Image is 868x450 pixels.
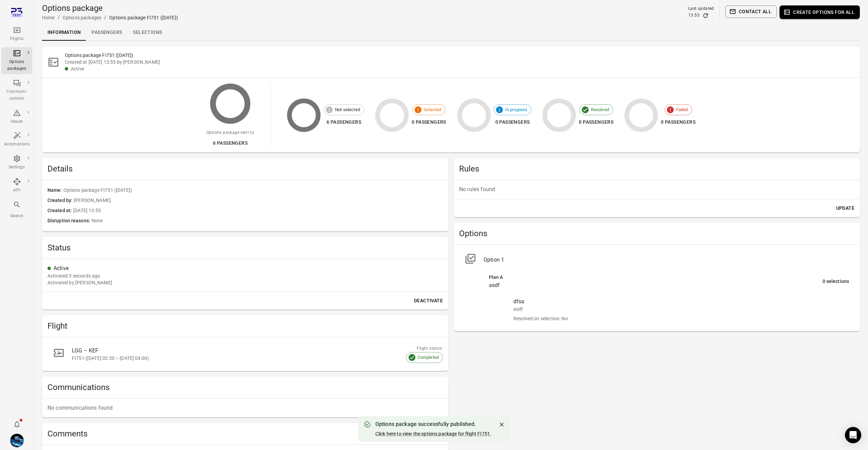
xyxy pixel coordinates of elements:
button: Notifications [10,417,24,431]
h2: Status [47,242,443,253]
h2: Communications [47,382,443,393]
div: Active [54,264,443,272]
h2: Details [47,163,443,174]
a: Click here to view the options package for flight FI751. [375,431,491,436]
div: Settings [4,164,29,171]
span: Options package FI751 ([DATE]) [63,187,443,194]
span: Disruption reasons [47,217,92,225]
span: [DATE] 13:55 [73,207,443,214]
div: 6 passengers [206,139,254,147]
div: 0 passengers [412,118,446,126]
li: / [58,14,60,22]
li: / [104,14,106,22]
div: Flights [4,36,29,42]
div: dfsa [513,298,849,306]
a: Selections [127,24,167,41]
span: Resolved [587,106,613,113]
button: Refresh data [702,12,709,19]
span: [PERSON_NAME] [74,197,443,204]
div: 13:55 [688,12,699,19]
div: Issues [4,118,29,125]
div: Last updated [688,5,714,12]
div: Communi-cations [4,88,29,102]
a: Issues [1,107,32,127]
div: 25 Aug 2025 13:55 [47,272,100,279]
span: Created at [47,207,73,214]
div: Local navigation [42,24,860,41]
a: Settings [1,152,32,173]
span: Name [47,187,63,194]
div: Options package successfully published. [375,420,491,428]
div: asdf [489,281,823,289]
nav: Breadcrumbs [42,14,178,22]
button: Daníel Benediktsson [7,431,26,450]
a: Automations [1,129,32,150]
div: Resolved on selection: No [513,315,849,322]
div: 0 passengers [579,118,613,126]
a: Options packages [1,47,32,74]
button: Deactivate [411,294,446,307]
div: Created at [DATE] 13:55 by [PERSON_NAME] [65,59,854,65]
div: FI751 ([DATE] 02:30 – [DATE] 04:00) [72,355,427,362]
p: No communications found [47,404,443,412]
button: Update [833,202,857,214]
h1: Options package [42,3,178,14]
div: Option 1 [484,256,849,264]
div: Plan A [489,274,823,281]
span: Failed [672,106,692,113]
button: Search [1,199,32,221]
div: Automations [4,141,29,148]
p: No rules found [459,185,854,193]
img: shutterstock-1708408498.jpg [10,434,24,447]
span: In progress [501,106,531,113]
h2: Rules [459,163,854,174]
span: Completed [414,354,442,361]
div: Search [4,213,29,220]
a: Flights [1,24,32,44]
button: Close [497,420,507,430]
div: Activated by [PERSON_NAME] [47,279,112,286]
a: Home [42,15,55,20]
div: Options package sent to [206,129,254,136]
div: Flight status: [406,345,443,352]
div: Options package FI751 ([DATE]) [109,14,178,21]
a: LGG – KEFFI751 ([DATE] 02:30 – [DATE] 04:00) [47,343,443,366]
a: Communi-cations [1,77,32,104]
div: API [4,187,29,194]
span: Selected [420,106,445,113]
div: asdf [513,306,849,312]
div: 0 passengers [661,118,695,126]
a: Options packages [63,15,101,20]
div: 6 passengers [323,118,364,126]
h2: Options package FI751 ([DATE]) [65,52,854,59]
div: Open Intercom Messenger [845,427,861,443]
button: Contact all [725,5,777,18]
a: API [1,176,32,196]
a: Passengers [86,24,127,41]
span: None [92,217,443,225]
span: Not selected [331,106,364,113]
div: Active [71,65,854,72]
div: 0 selections [823,278,849,285]
div: LGG – KEF [72,347,427,355]
div: Options packages [4,59,29,72]
button: Create options for all [780,5,860,19]
h2: Flight [47,321,443,331]
div: 0 passengers [494,118,532,126]
h2: Comments [47,428,432,439]
h2: Options [459,228,854,239]
a: Information [42,24,86,41]
span: Created by [47,197,74,204]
